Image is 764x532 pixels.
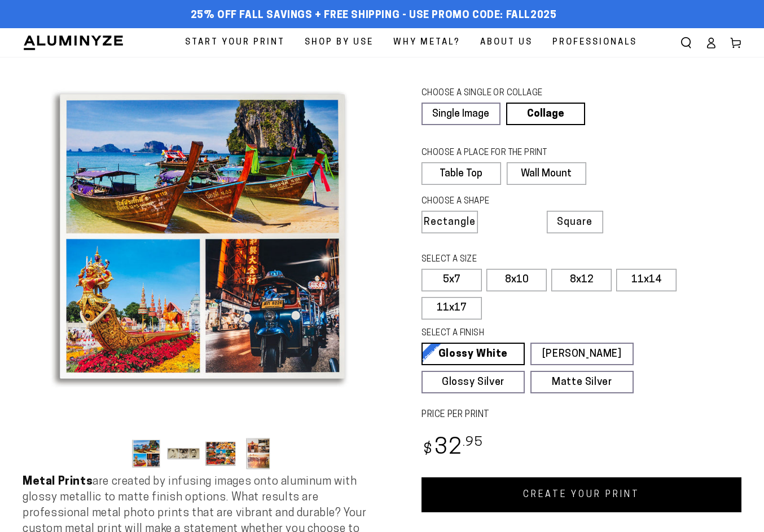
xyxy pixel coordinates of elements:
a: Glossy White [421,343,525,365]
a: Single Image [421,103,500,125]
label: 5x7 [421,269,482,291]
label: Table Top [421,162,501,185]
img: Aluminyze [23,34,124,51]
a: Shop By Use [296,28,382,57]
legend: CHOOSE A SINGLE OR COLLAGE [421,87,574,100]
media-gallery: Gallery Viewer [23,57,382,474]
legend: CHOOSE A SHAPE [421,196,530,208]
label: 8x12 [551,269,612,291]
a: Why Metal? [385,28,469,57]
bdi: 32 [421,437,483,459]
span: Shop By Use [305,35,374,50]
sup: .95 [463,436,483,449]
button: Load image 3 in gallery view [204,436,238,471]
legend: CHOOSE A PLACE FOR THE PRINT [421,147,576,159]
span: Professionals [552,35,637,50]
summary: Search our site [674,30,699,55]
legend: SELECT A SIZE [421,254,609,266]
a: Start Your Print [177,28,293,57]
label: 8x10 [486,269,547,291]
a: CREATE YOUR PRINT [421,477,741,512]
label: 11x14 [616,269,677,291]
button: Load image 1 in gallery view [130,436,164,471]
span: 25% off FALL Savings + Free Shipping - Use Promo Code: FALL2025 [191,10,557,22]
label: Wall Mount [507,162,586,185]
label: PRICE PER PRINT [421,409,741,422]
a: Professionals [544,28,646,57]
strong: Metal Prints [23,476,93,487]
a: About Us [472,28,541,57]
legend: SELECT A FINISH [421,327,609,340]
a: Collage [506,103,585,125]
button: Load image 2 in gallery view [167,436,201,471]
a: [PERSON_NAME] [530,343,634,365]
span: Why Metal? [393,35,460,50]
span: About Us [480,35,533,50]
a: Matte Silver [530,371,634,393]
button: Load image 4 in gallery view [242,436,275,471]
a: Glossy Silver [421,371,525,393]
span: Square [557,218,592,228]
label: 11x17 [421,297,482,320]
span: $ [423,442,433,458]
span: Rectangle [424,218,476,228]
span: Start Your Print [185,35,285,50]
